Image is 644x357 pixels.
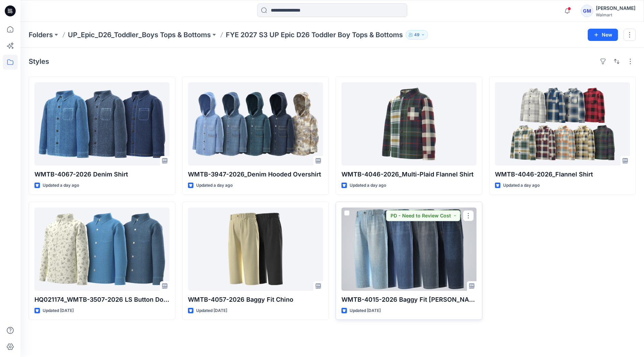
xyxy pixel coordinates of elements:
[188,82,323,166] a: WMTB-3947-2026_Denim Hooded Overshirt
[341,170,477,179] p: WMTB-4046-2026_Multi-Plaid Flannel Shirt
[188,170,323,179] p: WMTB-3947-2026_Denim Hooded Overshirt
[596,4,635,12] div: [PERSON_NAME]
[581,5,593,17] div: GM
[34,295,170,304] p: HQ021174_WMTB-3507-2026 LS Button Down Denim Shirt
[68,30,211,40] a: UP_Epic_D26_Toddler_Boys Tops & Bottoms
[29,57,49,66] h4: Styles
[495,82,630,166] a: WMTB-4046-2026_Flannel Shirt
[495,170,630,179] p: WMTB-4046-2026_Flannel Shirt
[43,182,79,189] p: Updated a day ago
[188,208,323,291] a: WMTB-4057-2026 Baggy Fit Chino
[34,208,170,291] a: HQ021174_WMTB-3507-2026 LS Button Down Denim Shirt
[503,182,540,189] p: Updated a day ago
[414,31,420,39] p: 49
[34,170,170,179] p: WMTB-4067-2026 Denim Shirt
[406,30,428,40] button: 49
[350,182,386,189] p: Updated a day ago
[350,307,381,314] p: Updated [DATE]
[341,82,477,166] a: WMTB-4046-2026_Multi-Plaid Flannel Shirt
[341,208,477,291] a: WMTB-4015-2026 Baggy Fit Jean-Opt 1A
[596,12,635,17] div: Walmart
[188,295,323,304] p: WMTB-4057-2026 Baggy Fit Chino
[588,29,618,41] button: New
[29,30,53,40] a: Folders
[196,307,227,314] p: Updated [DATE]
[43,307,74,314] p: Updated [DATE]
[196,182,233,189] p: Updated a day ago
[226,30,403,40] p: FYE 2027 S3 UP Epic D26 Toddler Boy Tops & Bottoms
[34,82,170,166] a: WMTB-4067-2026 Denim Shirt
[341,295,477,304] p: WMTB-4015-2026 Baggy Fit [PERSON_NAME]-Opt 1A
